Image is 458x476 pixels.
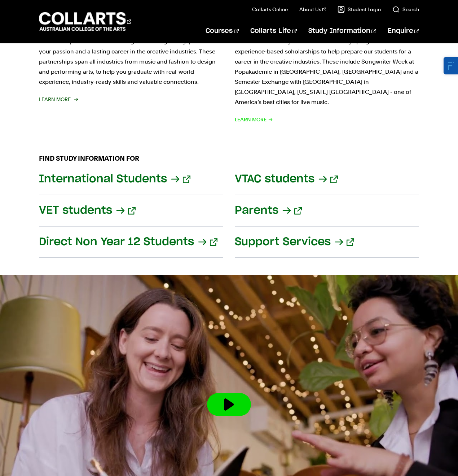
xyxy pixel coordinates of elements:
a: Enquire [388,19,419,43]
span: Learn More [235,114,273,125]
a: International Students [39,164,223,195]
span: Learn More [39,94,77,104]
a: Courses [206,19,238,43]
a: Collarts Online [252,6,288,13]
a: VET students [39,195,223,226]
a: Collarts Life [250,19,297,43]
a: Support Services [235,226,419,258]
a: Direct Non Year 12 Students [39,226,223,258]
div: Go to homepage [39,11,131,32]
a: About Us [299,6,326,13]
p: Our industry connections are designed to bridge the gap between your passion and a lasting career... [39,36,223,87]
a: Study Information [308,19,376,43]
a: Search [392,6,419,13]
a: Parents [235,195,419,226]
p: We offer a wide range of overseas exchange programs and experience-based scholarships to help pre... [235,36,419,107]
h2: FIND STUDY INFORMATION FOR [39,153,419,164]
a: VTAC students [235,164,419,195]
a: Student Login [338,6,381,13]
